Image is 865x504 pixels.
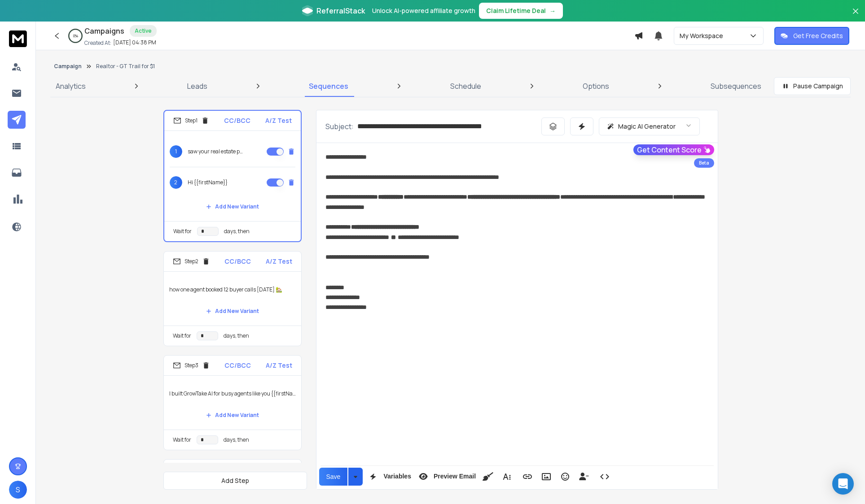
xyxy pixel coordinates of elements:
button: S [9,481,27,499]
span: Preview Email [432,473,478,480]
div: Open Intercom Messenger [832,473,854,495]
a: Subsequences [705,75,767,97]
p: Hi {{firstName}} [188,179,228,186]
p: Options [583,81,609,91]
button: Add New Variant [199,198,266,216]
button: Add Step [163,472,307,490]
p: saw your real estate page — this might help 👇 [188,148,245,155]
p: 0 % [73,33,78,39]
p: Wait for [173,332,191,339]
a: Analytics [50,75,91,97]
p: Schedule [450,81,481,91]
p: My Workspace [680,31,727,40]
li: Step1CC/BCCA/Z Test1saw your real estate page — this might help 👇2Hi {{firstName}}Add New Variant... [163,110,302,242]
p: I built GrowTake AI for busy agents like you {{firstName}} 🧠 [169,381,296,406]
li: Step2CC/BCCA/Z Testhow one agent booked 12 buyer calls [DATE] 🏡Add New VariantWait fordays, then [163,251,302,346]
button: Add New Variant [199,406,266,424]
button: Pause Campaign [774,77,851,95]
p: Subsequences [711,81,761,91]
span: ReferralStack [316,5,365,16]
a: Leads [182,75,213,97]
button: Preview Email [415,468,478,486]
p: Get Free Credits [793,31,843,40]
div: Beta [694,158,714,168]
p: A/Z Test [265,116,292,125]
button: Claim Lifetime Deal→ [479,3,563,19]
button: Get Content Score [633,144,714,155]
span: → [549,6,556,15]
p: Analytics [56,81,86,91]
button: Insert Unsubscribe Link [575,468,593,486]
div: Step 2 [173,257,210,265]
button: More Text [498,468,515,486]
p: Subject: [325,121,354,132]
a: Schedule [445,75,487,97]
p: days, then [224,228,250,235]
p: how one agent booked 12 buyer calls [DATE] 🏡 [169,277,296,302]
button: Insert Image (⌘P) [538,468,555,486]
p: Sequences [309,81,348,91]
button: Get Free Credits [774,27,849,45]
p: Leads [187,81,207,91]
button: Variables [364,468,413,486]
button: Close banner [850,5,861,27]
p: A/Z Test [266,257,292,266]
div: Step 1 [173,117,209,125]
button: Magic AI Generator [599,117,700,135]
div: Step 3 [173,361,210,369]
p: Magic AI Generator [618,122,676,131]
p: Unlock AI-powered affiliate growth [372,6,475,15]
h1: Campaigns [84,26,124,36]
span: 2 [170,176,182,189]
p: Wait for [173,436,191,443]
button: Campaign [54,63,82,70]
div: Active [130,25,157,37]
p: Realtor - GT Trail for $1 [96,63,155,70]
p: CC/BCC [224,361,251,370]
p: [DATE] 04:38 PM [113,39,156,46]
button: Add New Variant [199,302,266,320]
p: A/Z Test [266,361,292,370]
button: Save [319,468,348,486]
p: days, then [224,332,249,339]
button: Emoticons [557,468,574,486]
button: Insert Link (⌘K) [519,468,536,486]
button: Clean HTML [479,468,496,486]
span: Variables [382,473,413,480]
p: Wait for [173,228,192,235]
a: Sequences [303,75,354,97]
p: CC/BCC [224,116,250,125]
p: days, then [224,436,249,443]
a: Options [577,75,615,97]
p: Created At: [84,39,111,47]
button: Code View [596,468,613,486]
span: 1 [170,145,182,158]
li: Step3CC/BCCA/Z TestI built GrowTake AI for busy agents like you {{firstName}} 🧠Add New VariantWai... [163,355,302,450]
p: CC/BCC [224,257,251,266]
